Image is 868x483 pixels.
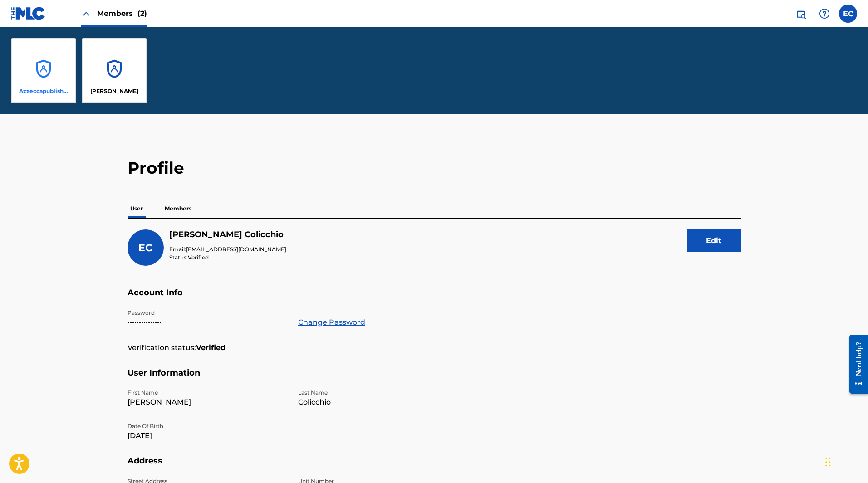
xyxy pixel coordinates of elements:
[819,8,830,19] img: help
[81,8,92,19] img: Close
[186,246,286,253] span: [EMAIL_ADDRESS][DOMAIN_NAME]
[128,317,287,328] p: •••••••••••••••
[128,397,287,408] p: [PERSON_NAME]
[128,456,741,477] h5: Address
[298,397,458,408] p: Colicchio
[128,422,287,430] p: Date Of Birth
[128,342,196,353] p: Verification status:
[128,389,287,397] p: First Name
[138,242,152,254] span: EC
[795,8,806,19] img: search
[169,245,286,254] p: Email:
[792,5,810,23] a: Public Search
[19,87,69,95] p: Azzeccapublishing
[825,449,831,476] div: Drag
[97,8,147,19] span: Members
[169,229,286,240] h5: Eric Colicchio
[162,199,194,218] p: Members
[815,5,834,23] div: Help
[128,309,287,317] p: Password
[843,328,868,401] iframe: Resource Center
[298,317,365,328] a: Change Password
[128,368,741,389] h5: User Information
[82,38,147,103] a: Accounts[PERSON_NAME]
[128,199,146,218] p: User
[839,5,857,23] div: User Menu
[169,254,286,262] p: Status:
[128,158,741,178] h2: Profile
[11,7,46,20] img: MLC Logo
[137,9,147,18] span: (2)
[90,87,138,95] p: Will Linley
[196,342,226,353] strong: Verified
[687,229,741,252] button: Edit
[823,439,868,483] iframe: Chat Widget
[188,254,209,261] span: Verified
[11,38,76,103] a: AccountsAzzeccapublishing
[128,430,287,441] p: [DATE]
[128,288,741,309] h5: Account Info
[298,389,458,397] p: Last Name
